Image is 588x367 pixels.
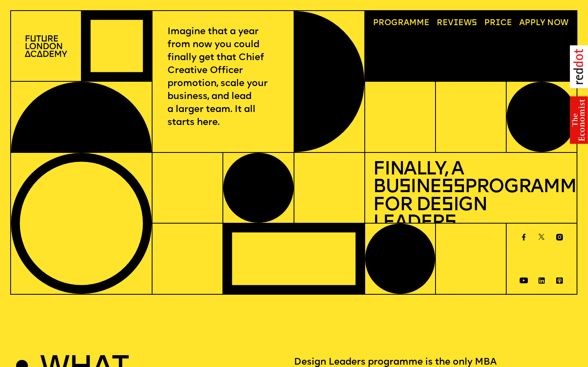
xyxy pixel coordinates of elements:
a: Reviews [433,15,481,31]
span: ss [441,178,465,197]
a: Programme [369,15,434,31]
p: Imagine that a year from now you could finally get that Chief Creative Officer promotion, scale y... [167,26,279,129]
span: A [519,19,525,27]
h1: Finally, a Bu ine Programme for De ign Leader [373,161,568,233]
span: s [441,196,453,215]
span: s [445,214,456,233]
a: Apply now [515,15,573,31]
span: a [404,19,409,27]
span: s [399,178,411,197]
a: Price [480,15,516,31]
